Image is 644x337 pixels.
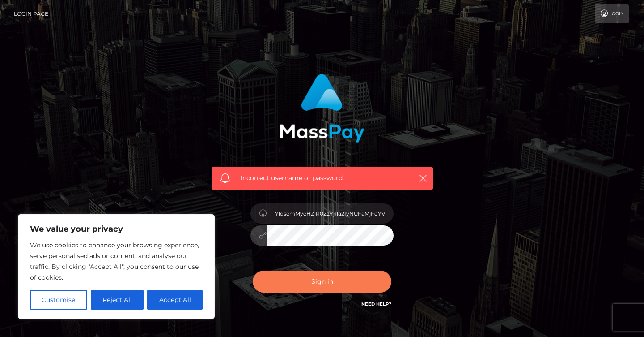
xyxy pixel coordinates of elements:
[147,290,203,310] button: Accept All
[30,224,203,234] p: We value your privacy
[595,4,629,23] a: Login
[253,271,391,293] button: Sign in
[14,4,48,23] a: Login Page
[18,214,215,319] div: We value your privacy
[361,301,391,307] a: Need Help?
[91,290,144,310] button: Reject All
[241,173,404,183] span: Incorrect username or password.
[280,74,364,143] img: MassPay Login
[30,240,203,283] p: We use cookies to enhance your browsing experience, serve personalised ads or content, and analys...
[267,203,394,224] input: Username...
[30,290,87,310] button: Customise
